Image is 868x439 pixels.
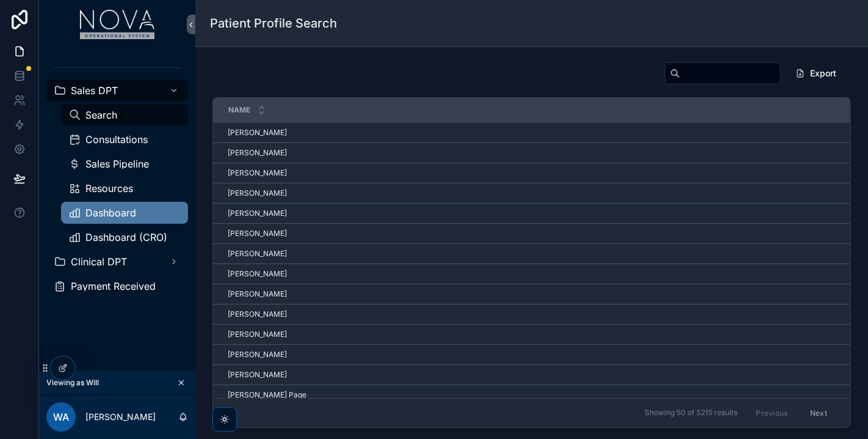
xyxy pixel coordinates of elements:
span: Showing 50 of 5215 results [645,408,737,418]
span: Payment Received [71,281,156,291]
a: [PERSON_NAME] [228,128,834,138]
a: Dashboard [61,202,188,224]
span: [PERSON_NAME] [228,168,287,178]
span: Dashboard [85,208,136,218]
a: Sales DPT [46,79,188,101]
div: scrollable content [39,49,195,313]
a: [PERSON_NAME] [228,148,834,158]
span: [PERSON_NAME] [228,289,287,299]
a: [PERSON_NAME] [228,208,834,218]
a: [PERSON_NAME] [228,370,834,380]
h1: Patient Profile Search [210,15,337,32]
a: Payment Received [46,275,188,297]
a: [PERSON_NAME] [228,229,834,238]
span: [PERSON_NAME] [228,269,287,279]
a: Sales Pipeline [61,153,188,175]
span: Search [85,110,117,120]
span: Sales Pipeline [85,159,149,169]
span: [PERSON_NAME] [228,188,287,198]
a: [PERSON_NAME] [228,330,834,339]
button: Next [801,404,836,422]
span: [PERSON_NAME] [228,249,287,259]
span: Sales DPT [71,86,118,95]
p: [PERSON_NAME] [85,411,156,423]
a: [PERSON_NAME] Page [228,390,834,400]
span: Clinical DPT [71,257,127,267]
a: Search [61,104,188,126]
span: [PERSON_NAME] [228,309,287,319]
span: Resources [85,183,133,193]
span: [PERSON_NAME] Page [228,390,306,400]
a: [PERSON_NAME] [228,269,834,279]
span: [PERSON_NAME] [228,208,287,218]
a: [PERSON_NAME] [228,289,834,299]
span: Dashboard (CRO) [85,232,167,242]
span: Viewing as Will [46,378,99,388]
a: Dashboard (CRO) [61,226,188,248]
span: [PERSON_NAME] [228,370,287,380]
span: [PERSON_NAME] [228,350,287,360]
a: Resources [61,177,188,199]
span: [PERSON_NAME] [228,148,287,158]
span: Name [228,105,250,115]
a: [PERSON_NAME] [228,168,834,178]
span: [PERSON_NAME] [228,128,287,138]
span: Consultations [85,135,148,144]
img: App logo [80,10,155,39]
a: [PERSON_NAME] [228,188,834,198]
a: [PERSON_NAME] [228,249,834,259]
button: Export [786,62,846,84]
a: [PERSON_NAME] [228,350,834,360]
span: [PERSON_NAME] [228,330,287,339]
a: [PERSON_NAME] [228,309,834,319]
span: WA [53,410,69,424]
span: [PERSON_NAME] [228,229,287,238]
a: Clinical DPT [46,251,188,273]
a: Consultations [61,128,188,150]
